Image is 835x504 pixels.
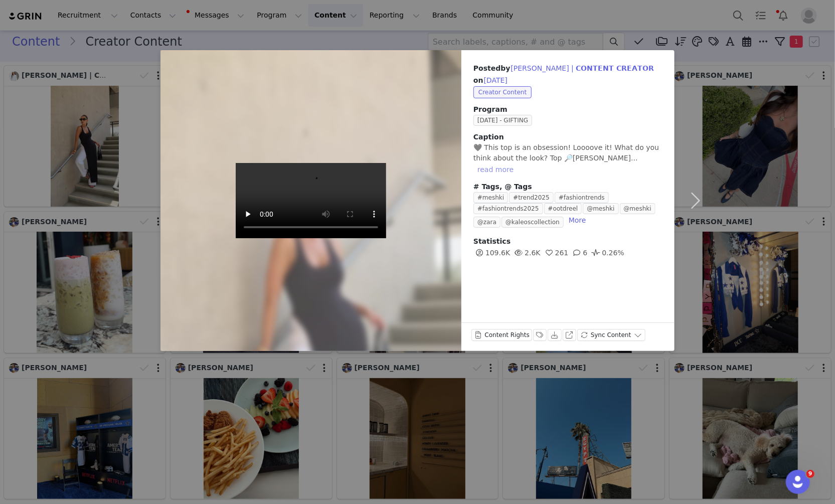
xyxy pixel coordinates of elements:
[473,192,508,203] span: #meshki
[473,115,532,126] span: [DATE] - GIFTING
[786,470,810,494] iframe: Intercom live chat
[473,116,536,124] a: [DATE] - GIFTING
[511,62,654,74] button: [PERSON_NAME] | 𝗖𝗢𝗡𝗧𝗘𝗡𝗧 𝗖𝗥𝗘𝗔𝗧𝗢𝗥
[502,217,564,228] span: @kaleoscollection
[555,192,609,203] span: #fashiontrends
[500,64,654,72] span: by
[577,329,645,341] button: Sync Content
[620,203,655,214] span: @meshki
[473,163,518,176] button: read more
[565,214,590,226] button: More
[473,133,504,141] span: Caption
[806,470,814,478] span: 9
[473,64,654,84] span: Posted on
[473,203,543,214] span: #fashiontrends2025
[473,183,532,191] span: # Tags, @ Tags
[509,192,554,203] span: #trend2025
[571,249,587,257] span: 6
[590,249,624,257] span: 0.26%
[473,237,511,245] span: Statistics
[471,329,532,341] button: Content Rights
[583,203,618,214] span: @meshki
[483,74,508,86] button: [DATE]
[473,143,659,162] span: 🖤 This top is an obsession! Loooove it! What do you think about the look? Top 🔎[PERSON_NAME]...
[473,86,532,98] span: Creator Content
[473,217,500,228] span: @zara
[473,104,662,115] span: Program
[544,203,582,214] span: #ootdreel
[473,249,510,257] span: 109.6K
[543,249,569,257] span: 261
[513,249,540,257] span: 2.6K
